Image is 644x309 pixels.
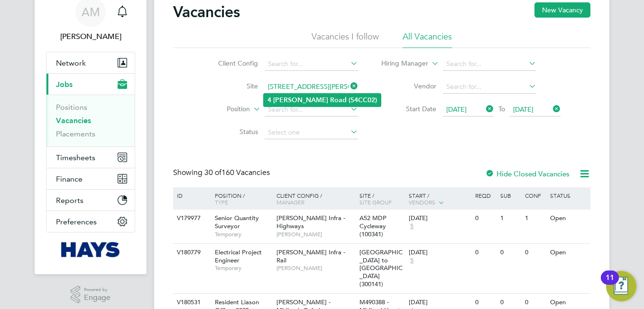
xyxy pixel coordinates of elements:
[46,190,135,211] button: Reports
[409,257,415,265] span: 5
[473,244,497,261] div: 0
[46,31,135,42] span: Anuja Mishra
[548,210,589,227] div: Open
[606,278,614,290] div: 11
[71,286,111,304] a: Powered byEngage
[276,214,345,230] span: [PERSON_NAME] Infra - Highways
[46,168,135,189] button: Finance
[56,58,86,68] span: Network
[46,242,135,257] a: Go to home page
[498,210,523,227] div: 1
[276,264,355,272] span: [PERSON_NAME]
[56,174,83,183] span: Finance
[349,96,377,104] b: (54CC02)
[406,187,473,211] div: Start /
[56,217,97,226] span: Preferences
[359,214,386,238] span: A52 MDP Cycleway (100341)
[173,2,240,21] h2: Vacancies
[276,248,345,264] span: [PERSON_NAME] Infra - Rail
[203,82,258,90] label: Site
[523,244,547,261] div: 0
[312,31,379,48] li: Vacancies I follow
[548,244,589,261] div: Open
[56,153,95,162] span: Timesheets
[498,187,523,203] div: Sub
[265,126,358,139] input: Select one
[409,214,470,222] div: [DATE]
[513,105,534,114] span: [DATE]
[56,103,87,112] a: Positions
[46,52,135,73] button: Network
[606,271,636,301] button: Open Resource Center, 11 new notifications
[357,187,407,210] div: Site /
[276,198,304,206] span: Manager
[203,59,258,68] label: Client Config
[84,294,110,302] span: Engage
[175,244,208,261] div: V180779
[359,198,392,206] span: Site Group
[195,105,250,114] label: Position
[523,187,547,203] div: Conf
[46,95,135,146] div: Jobs
[359,248,403,289] span: [GEOGRAPHIC_DATA] to [GEOGRAPHIC_DATA] (300141)
[82,6,100,18] span: AM
[56,116,91,125] a: Vacancies
[374,59,428,68] label: Hiring Manager
[265,80,358,94] input: Search for...
[473,187,497,203] div: Reqd
[409,222,415,231] span: 5
[204,168,221,177] span: 30 of
[265,103,358,116] input: Search for...
[443,80,536,94] input: Search for...
[265,58,358,71] input: Search for...
[409,198,435,206] span: Vendors
[496,103,508,115] span: To
[84,286,110,294] span: Powered by
[56,80,73,89] span: Jobs
[204,168,270,177] span: 160 Vacancies
[446,105,467,114] span: [DATE]
[403,31,452,48] li: All Vacancies
[274,187,357,210] div: Client Config /
[485,169,570,178] label: Hide Closed Vacancies
[56,196,83,205] span: Reports
[46,211,135,232] button: Preferences
[203,127,258,136] label: Status
[46,74,135,95] button: Jobs
[273,96,328,104] b: [PERSON_NAME]
[382,105,436,113] label: Start Date
[61,242,120,257] img: hays-logo-retina.png
[498,244,523,261] div: 0
[409,299,470,307] div: [DATE]
[215,264,272,272] span: Temporary
[276,231,355,238] span: [PERSON_NAME]
[473,210,497,227] div: 0
[523,210,547,227] div: 1
[215,231,272,238] span: Temporary
[330,96,347,104] b: Road
[56,129,95,138] a: Placements
[534,2,590,18] button: New Vacancy
[215,214,259,230] span: Senior Quantity Surveyor
[215,248,262,264] span: Electrical Project Engineer
[267,96,271,104] b: 4
[173,168,272,178] div: Showing
[409,249,470,257] div: [DATE]
[215,198,228,206] span: Type
[443,58,536,71] input: Search for...
[548,187,589,203] div: Status
[208,187,274,210] div: Position /
[175,210,208,227] div: V179977
[175,187,208,203] div: ID
[46,147,135,168] button: Timesheets
[382,82,436,90] label: Vendor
